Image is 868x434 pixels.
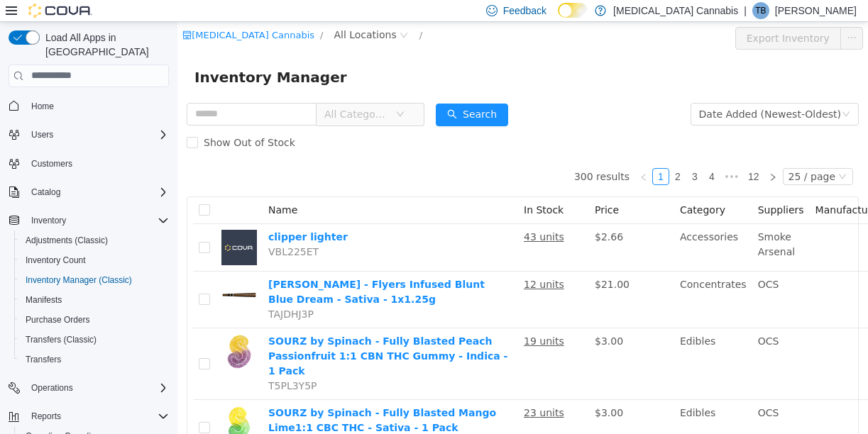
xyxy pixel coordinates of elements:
[26,255,86,266] span: Inventory Count
[91,209,170,221] a: clipper lighter
[26,212,169,229] span: Inventory
[566,147,586,162] a: 12
[458,146,475,163] li: Previous Page
[522,82,664,103] div: Date Added (Newest-Oldest)
[502,182,548,194] span: Category
[755,2,766,19] span: TB
[26,235,108,246] span: Adjustments (Classic)
[497,202,575,250] td: Accessories
[20,272,138,289] a: Inventory Manager (Classic)
[581,385,602,396] span: OCS
[20,272,169,289] span: Inventory Manager (Classic)
[497,306,575,378] td: Edibles
[44,312,79,347] img: SOURZ by Spinach - Fully Blasted Peach Passionfruit 1:1 CBN THC Gummy - Indica - 1 Pack hero shot
[26,408,67,425] button: Reports
[17,44,178,67] span: Inventory Manager
[26,155,169,172] span: Customers
[611,147,658,162] div: 25 / page
[40,30,169,59] span: Load All Apps in [GEOGRAPHIC_DATA]
[20,311,169,328] span: Purchase Orders
[31,158,72,169] span: Customers
[91,286,136,298] span: TAJDHJ3P
[581,209,618,235] span: Smoke Arsenal
[14,250,175,270] button: Inventory Count
[3,125,175,145] button: Users
[346,182,386,194] span: In Stock
[346,257,387,268] u: 12 units
[543,146,566,163] li: Next 5 Pages
[558,18,559,18] span: Dark Mode
[20,291,169,308] span: Manifests
[346,209,387,221] u: 43 units
[581,313,602,325] span: OCS
[20,252,169,269] span: Inventory Count
[91,358,140,369] span: T5PL3Y5P
[91,313,330,355] a: SOURZ by Spinach - Fully Blasted Peach Passionfruit 1:1 CBN THC Gummy - Indica - 1 Pack
[91,224,141,235] span: VBL225ET
[26,155,78,172] a: Customers
[26,314,90,325] span: Purchase Orders
[31,411,61,422] span: Reports
[3,153,175,174] button: Customers
[558,3,588,18] input: Dark Mode
[44,208,79,243] img: clipper lighter placeholder
[91,257,307,283] a: [PERSON_NAME] - Flyers Infused Blunt Blue Dream - Sativa - 1x1.25g
[397,146,452,163] li: 300 results
[492,146,509,163] li: 2
[14,270,175,290] button: Inventory Manager (Classic)
[26,408,169,425] span: Reports
[503,4,546,18] span: Feedback
[526,146,543,163] li: 4
[581,182,627,194] span: Suppliers
[3,378,175,398] button: Operations
[26,379,169,396] span: Operations
[20,331,169,348] span: Transfers (Classic)
[26,184,66,201] button: Catalog
[26,294,62,306] span: Manifests
[242,8,245,18] span: /
[14,230,175,250] button: Adjustments (Classic)
[663,5,686,28] button: icon: ellipsis
[20,232,114,249] a: Adjustments (Classic)
[26,212,72,229] button: Inventory
[417,385,446,396] span: $3.00
[26,354,61,365] span: Transfers
[558,5,664,28] button: Export Inventory
[258,82,331,104] button: icon: searchSearch
[26,274,132,286] span: Inventory Manager (Classic)
[20,331,102,348] a: Transfers (Classic)
[147,85,211,99] span: All Categories
[543,146,566,163] span: •••
[417,313,446,325] span: $3.00
[346,313,387,325] u: 19 units
[31,187,60,198] span: Catalog
[20,232,169,249] span: Adjustments (Classic)
[509,146,526,163] li: 3
[91,182,120,194] span: Name
[346,385,387,396] u: 23 units
[5,8,137,18] a: icon: shop[MEDICAL_DATA] Cannabis
[44,255,79,291] img: Claybourne - Flyers Infused Blunt Blue Dream - Sativa - 1x1.25g hero shot
[20,252,92,269] a: Inventory Count
[26,184,169,201] span: Catalog
[3,96,175,116] button: Home
[527,147,542,162] a: 4
[26,97,169,115] span: Home
[744,2,747,19] p: |
[587,146,604,163] li: Next Page
[91,385,319,411] a: SOURZ by Spinach - Fully Blasted Mango Lime1:1 CBC THC - Sativa - 1 Pack
[581,257,602,268] span: OCS
[476,147,491,162] a: 1
[26,379,79,396] button: Operations
[26,98,60,115] a: Home
[20,311,96,328] a: Purchase Orders
[417,209,446,221] span: $2.66
[14,350,175,369] button: Transfers
[3,182,175,202] button: Catalog
[3,211,175,230] button: Inventory
[475,146,492,163] li: 1
[664,88,673,98] i: icon: down
[31,382,73,394] span: Operations
[752,2,769,19] div: Thomas Bove
[143,8,145,18] span: /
